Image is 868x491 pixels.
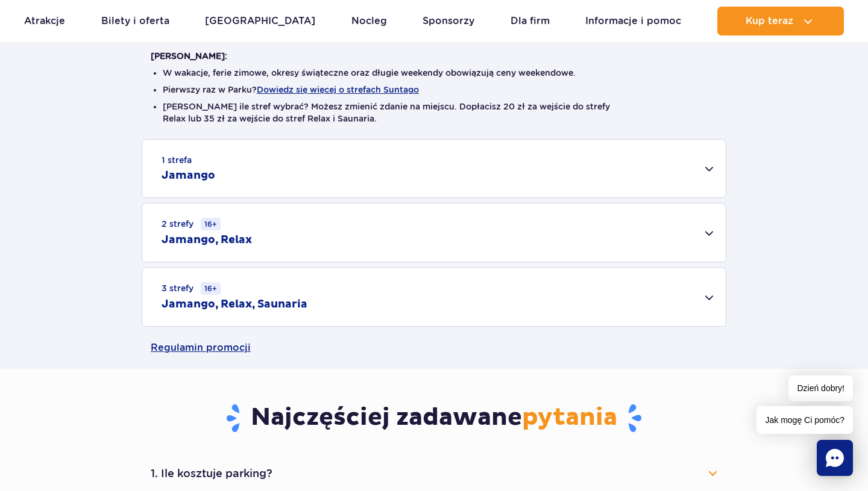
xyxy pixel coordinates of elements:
a: Informacje i pomoc [585,7,681,36]
small: 2 strefy [162,218,221,230]
a: Regulamin promocji [151,327,717,369]
li: Pierwszy raz w Parku? [163,84,705,96]
small: 1 strefa [162,154,192,166]
span: Kup teraz [746,16,793,26]
div: Chat [817,440,853,476]
h2: Jamango [162,168,215,183]
span: Jak mogę Ci pomóc? [756,406,853,434]
h2: Jamango, Relax, Saunaria [162,297,307,312]
a: Sponsorzy [423,7,474,36]
a: Nocleg [351,7,387,36]
small: 16+ [201,282,221,295]
span: pytania [522,403,617,433]
li: [PERSON_NAME] ile stref wybrać? Możesz zmienić zdanie na miejscu. Dopłacisz 20 zł za wejście do s... [163,100,705,125]
span: Dzień dobry! [788,375,853,401]
strong: [PERSON_NAME]: [151,51,227,61]
li: W wakacje, ferie zimowe, okresy świąteczne oraz długie weekendy obowiązują ceny weekendowe. [163,67,705,79]
button: Kup teraz [717,7,844,36]
a: [GEOGRAPHIC_DATA] [205,7,315,36]
h2: Jamango, Relax [162,233,252,247]
a: Bilety i oferta [101,7,169,36]
button: 1. Ile kosztuje parking? [151,460,717,487]
small: 3 strefy [162,282,221,295]
h3: Najczęściej zadawane [151,403,717,434]
small: 16+ [201,218,221,230]
a: Dla firm [511,7,550,36]
button: Dowiedz się więcej o strefach Suntago [257,85,419,94]
a: Atrakcje [24,7,65,36]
